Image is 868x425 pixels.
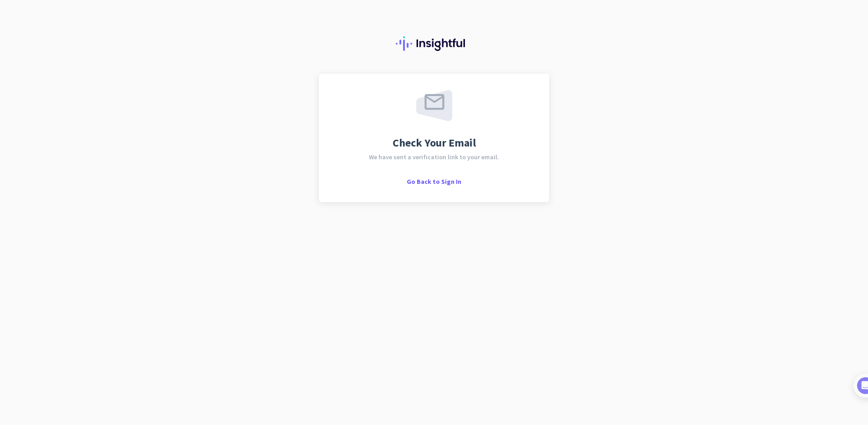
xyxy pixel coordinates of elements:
img: Insightful [396,36,472,51]
span: We have sent a verification link to your email. [369,154,499,160]
span: Go Back to Sign In [407,177,461,186]
img: email-sent [416,90,452,121]
span: Check Your Email [393,137,476,148]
